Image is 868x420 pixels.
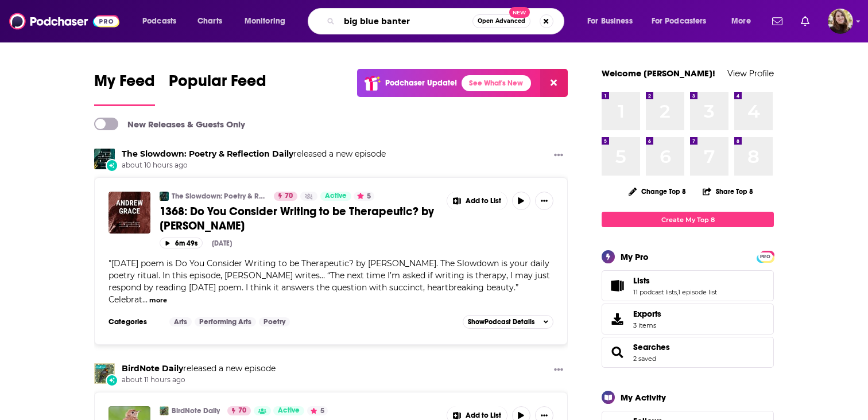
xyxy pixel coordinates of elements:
[468,318,534,326] span: Show Podcast Details
[195,317,256,326] a: Performing Arts
[633,309,661,319] span: Exports
[622,184,693,199] button: Change Top 8
[644,12,723,30] button: open menu
[278,405,300,417] span: Active
[447,192,507,210] button: Show More Button
[828,9,853,34] span: Logged in as katiefuchs
[633,275,717,286] a: Lists
[768,11,787,31] a: Show notifications dropdown
[319,8,575,34] div: Search podcasts, credits, & more...
[509,7,530,18] span: New
[549,149,568,163] button: Show More Button
[142,13,176,29] span: Podcasts
[122,363,276,374] h3: released a new episode
[94,71,155,106] a: My Feed
[535,192,553,210] button: Show More Button
[212,239,232,247] div: [DATE]
[652,13,707,29] span: For Podcasters
[462,75,531,91] a: See What's New
[633,355,656,363] a: 2 saved
[274,192,297,201] a: 70
[549,363,568,378] button: Show More Button
[466,197,501,205] span: Add to List
[828,9,853,34] button: Show profile menu
[478,18,525,24] span: Open Advanced
[172,192,266,201] a: The Slowdown: Poetry & Reflection Daily
[197,13,222,29] span: Charts
[678,288,717,296] a: 1 episode list
[9,10,119,32] img: Podchaser - Follow, Share and Rate Podcasts
[122,375,276,385] span: about 11 hours ago
[758,252,772,261] span: PRO
[169,71,266,98] span: Popular Feed
[259,317,290,326] a: Poetry
[339,12,472,30] input: Search podcasts, credits, & more...
[587,13,633,29] span: For Business
[758,252,772,260] a: PRO
[160,192,169,201] img: The Slowdown: Poetry & Reflection Daily
[727,68,774,79] a: View Profile
[94,363,115,384] img: BirdNote Daily
[94,149,115,169] img: The Slowdown: Poetry & Reflection Daily
[190,12,229,30] a: Charts
[472,14,530,28] button: Open AdvancedNew
[307,406,328,415] button: 5
[633,321,661,329] span: 3 items
[796,11,814,31] a: Show notifications dropdown
[237,12,300,30] button: open menu
[108,258,550,305] span: "
[602,68,715,79] a: Welcome [PERSON_NAME]!
[122,363,183,374] a: BirdNote Daily
[273,406,304,415] a: Active
[169,71,266,106] a: Popular Feed
[633,342,670,352] a: Searches
[354,192,374,201] button: 5
[106,374,118,387] div: New Episode
[385,78,457,88] p: Podchaser Update!
[122,149,293,159] a: The Slowdown: Poetry & Reflection Daily
[828,9,853,34] img: User Profile
[602,270,774,301] span: Lists
[94,71,155,98] span: My Feed
[463,315,553,329] button: ShowPodcast Details
[606,311,629,327] span: Exports
[122,149,386,160] h3: released a new episode
[108,192,150,234] img: 1368: Do You Consider Writing to be Therapeutic? by Andrew Grace
[142,294,148,305] span: ...
[466,411,501,420] span: Add to List
[160,238,203,248] button: 6m 49s
[579,12,647,30] button: open menu
[160,406,169,415] a: BirdNote Daily
[606,278,629,294] a: Lists
[606,344,629,360] a: Searches
[238,405,246,417] span: 70
[723,12,765,30] button: open menu
[320,192,351,201] a: Active
[702,180,754,203] button: Share Top 8
[621,251,649,262] div: My Pro
[633,275,650,286] span: Lists
[677,288,678,296] span: ,
[227,406,251,415] a: 70
[621,392,666,403] div: My Activity
[160,204,439,233] a: 1368: Do You Consider Writing to be Therapeutic? by [PERSON_NAME]
[602,304,774,335] a: Exports
[285,190,293,202] span: 70
[149,295,167,305] button: more
[160,204,434,233] span: 1368: Do You Consider Writing to be Therapeutic? by [PERSON_NAME]
[172,406,220,415] a: BirdNote Daily
[106,159,118,172] div: New Episode
[134,12,191,30] button: open menu
[731,13,751,29] span: More
[169,317,192,326] a: Arts
[108,317,160,326] h3: Categories
[122,161,386,170] span: about 10 hours ago
[108,258,550,305] span: [DATE] poem is Do You Consider Writing to be Therapeutic? by [PERSON_NAME]. The Slowdown is your ...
